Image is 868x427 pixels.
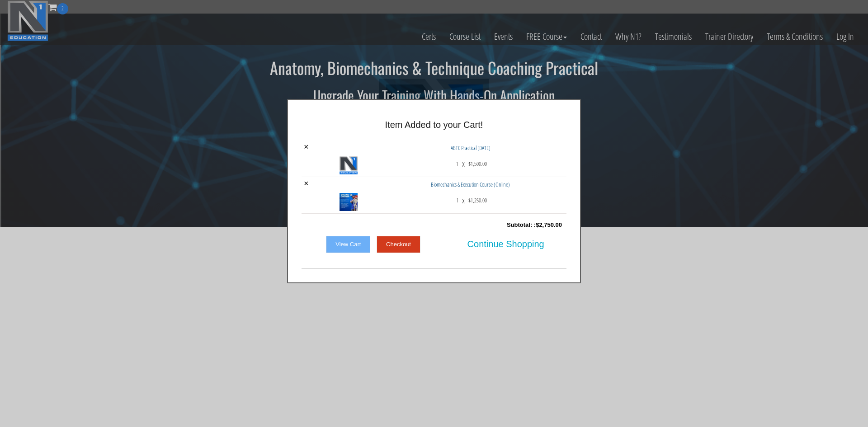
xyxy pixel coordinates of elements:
[536,221,562,228] bdi: 2,750.00
[468,160,471,168] span: $
[304,143,309,151] a: ×
[302,216,566,234] div: Subtotal: :
[456,156,458,171] span: 1
[462,193,465,207] p: x
[340,156,358,174] img: ABTC Practical Mar 2026
[468,196,487,204] bdi: 1,250.00
[385,120,483,130] span: Item Added to your Cart!
[340,193,358,211] img: Biomechanics & Execution Course (Online)
[451,144,491,152] a: ABTC Practical [DATE]
[326,236,370,253] a: View Cart
[377,236,420,253] a: Checkout
[304,179,309,188] a: ×
[431,180,510,188] a: Biomechanics & Execution Course (Online)
[468,160,487,168] bdi: 1,500.00
[456,193,458,207] span: 1
[462,156,465,171] p: x
[536,221,539,228] span: $
[467,235,544,253] span: Continue Shopping
[468,196,471,204] span: $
